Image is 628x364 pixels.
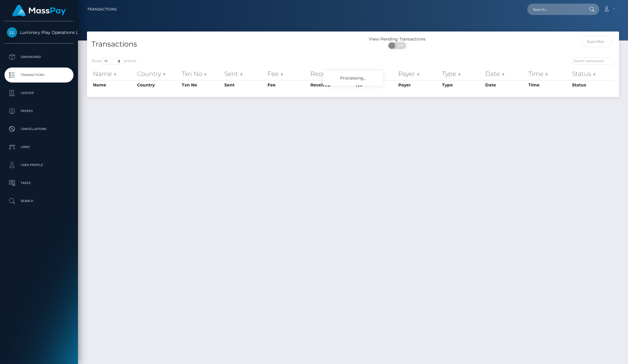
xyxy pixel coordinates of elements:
[91,39,348,50] h4: Transactions
[4,194,73,209] a: Search
[323,71,383,86] div: Processing...
[527,4,584,15] input: Search...
[570,68,615,80] th: Status
[441,68,484,80] th: Type
[309,80,354,90] th: Received
[571,58,615,65] input: Search transactions
[87,3,117,16] a: Transactions
[4,86,73,101] a: Ledger
[266,68,309,80] th: Fee
[7,53,71,62] p: Dashboard
[136,80,180,90] th: Country
[12,5,66,17] img: MassPay Logo
[91,80,136,90] th: Name
[7,125,71,134] p: Cancellations
[527,68,570,80] th: Time
[570,80,615,90] th: Status
[136,68,180,80] th: Country
[7,71,71,80] p: Transactions
[7,107,71,116] p: Payees
[180,80,223,90] th: Txn No
[7,143,71,152] p: Links
[4,30,73,35] span: Luminary Play Operations Limited
[223,80,266,90] th: Sent
[309,68,354,80] th: Received
[7,89,71,98] p: Ledger
[4,140,73,155] a: Links
[392,42,407,49] span: OFF
[180,68,223,80] th: Txn No
[91,68,136,80] th: Name
[91,58,136,65] label: Show entries
[7,161,71,170] p: User Profile
[4,104,73,119] a: Payees
[397,68,441,80] th: Payer
[4,158,73,173] a: User Profile
[441,80,484,90] th: Type
[4,50,73,65] a: Dashboard
[354,68,397,80] th: F/X
[484,68,527,80] th: Date
[484,80,527,90] th: Date
[7,27,17,38] img: Luminary Play Operations Limited
[4,122,73,137] a: Cancellations
[102,58,124,65] select: Showentries
[397,80,441,90] th: Payer
[266,80,309,90] th: Fee
[527,80,570,90] th: Time
[353,36,442,42] div: View Pending Transactions
[4,68,73,83] a: Transactions
[223,68,266,80] th: Sent
[4,176,73,191] a: Taxes
[7,197,71,206] p: Search
[7,179,71,188] p: Taxes
[581,36,612,47] input: Date filter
